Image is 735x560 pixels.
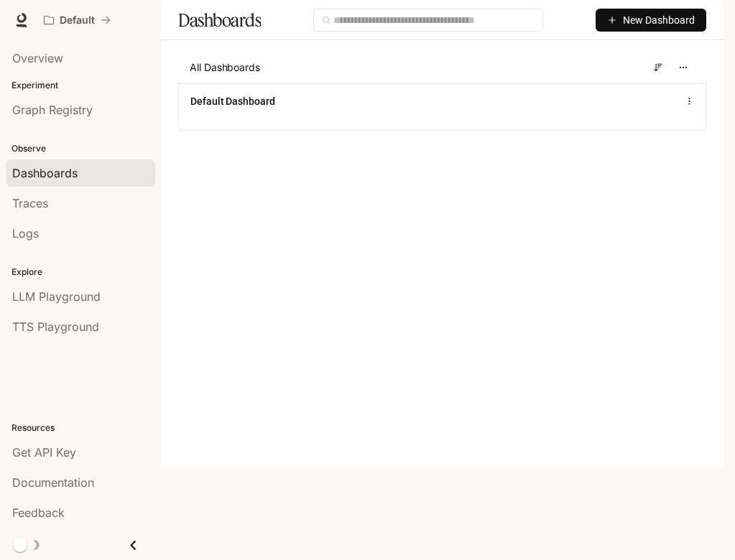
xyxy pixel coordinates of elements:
[190,60,260,75] span: All Dashboards
[623,12,695,28] span: New Dashboard
[596,9,706,32] button: New Dashboard
[178,6,261,34] h1: Dashboards
[190,94,275,108] a: Default Dashboard
[60,14,95,27] p: Default
[37,6,117,34] button: All workspaces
